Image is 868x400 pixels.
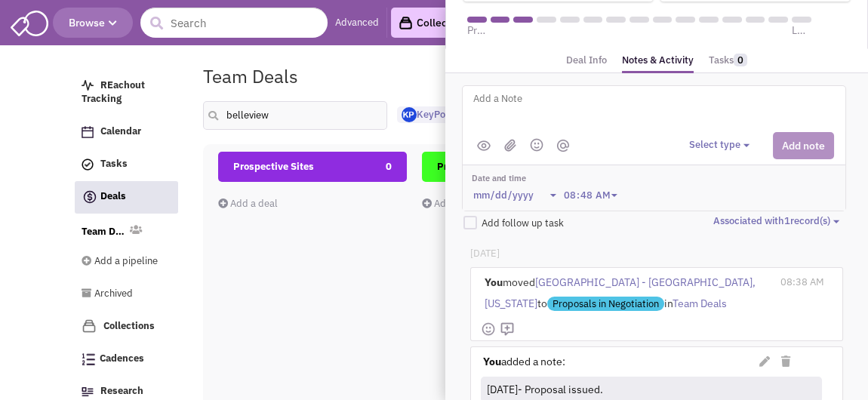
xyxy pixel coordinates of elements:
[82,225,126,239] a: Team Deals
[673,297,727,310] span: Team Deals
[100,125,141,138] span: Calendar
[74,72,178,115] a: REachout Tracking
[470,247,842,261] p: [DATE]
[203,101,387,130] input: Search deals
[397,106,512,124] button: KeyPoint Partners
[386,152,392,182] span: 0
[82,280,176,309] a: Archived
[481,268,774,317] div: moved to in
[622,50,694,74] a: Notes & Activity
[402,107,417,122] img: Gp5tB00MpEGTGSMiAkF79g.png
[422,197,482,210] a: Add a deal
[713,214,844,229] button: Associated with1record(s)
[82,353,95,365] img: Cadences_logo.png
[82,188,97,206] img: icon-deals.svg
[784,214,790,227] span: 1
[74,312,178,341] a: Collections
[100,158,128,171] span: Tasks
[203,66,298,86] h1: Team Deals
[467,23,487,38] span: Prospective Sites
[483,355,501,368] strong: You
[74,345,178,374] a: Cadences
[759,356,770,367] i: Edit Note
[557,140,569,152] img: mantion.png
[82,126,94,138] img: Calendar.png
[530,138,543,152] img: emoji.png
[483,354,565,369] label: added a note:
[781,356,790,367] i: Delete Note
[399,16,413,30] img: icon-collection-lavender-black.svg
[481,322,496,337] img: face-smile.png
[140,8,328,38] input: Search
[709,50,747,72] a: Tasks
[335,16,379,30] a: Advanced
[82,158,94,171] img: icon-tasks.png
[437,160,565,173] span: Proposals Issued/Received
[734,54,747,66] span: 0
[402,108,498,121] span: KeyPoint Partners
[82,78,145,106] span: REachout Tracking
[74,118,178,146] a: Calendar
[100,352,144,365] span: Cadences
[477,140,491,151] img: public.png
[500,322,515,337] img: mdi_comment-add-outline.png
[69,16,117,29] span: Browse
[780,275,824,288] span: 08:38 AM
[391,8,479,38] a: Collections
[472,173,624,185] label: Date and time
[53,8,133,38] button: Browse
[485,275,503,289] b: You
[218,197,278,210] a: Add a deal
[74,150,178,179] a: Tasks
[82,248,176,276] a: Add a pipeline
[547,297,664,311] span: Proposals in Negotiation
[485,275,756,310] span: [GEOGRAPHIC_DATA] - [GEOGRAPHIC_DATA], [US_STATE]
[689,138,754,152] button: Select type
[82,387,94,396] img: Research.png
[504,139,516,152] img: (jpg,png,gif,doc,docx,xls,xlsx,pdf,txt)
[82,318,97,334] img: icon-collection-lavender.png
[75,181,178,214] a: Deals
[566,50,607,72] a: Deal Info
[233,160,314,173] span: Prospective Sites
[11,8,48,36] img: SmartAdmin
[103,319,155,332] span: Collections
[792,23,811,38] span: Lease executed
[482,217,564,229] span: Add follow up task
